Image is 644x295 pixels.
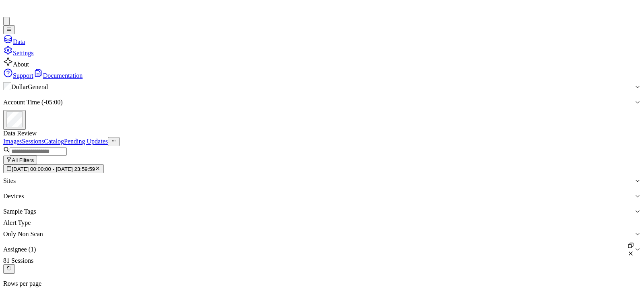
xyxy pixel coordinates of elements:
a: Images [3,138,22,145]
a: Sessions [22,138,44,145]
a: Catalog [44,138,64,145]
button: All Filters [3,156,37,164]
span: 81 Sessions [3,257,33,264]
span: About [13,61,29,68]
button: [DATE] 00:00:00 - [DATE] 23:59:59 [3,164,104,173]
span: Documentation [43,72,83,79]
button: Toggle Navigation [3,25,15,34]
span: Settings [13,50,34,56]
span: [DATE] 00:00:00 - [DATE] 23:59:59 [12,166,95,172]
a: Pending Updates [64,138,108,145]
a: Data [3,38,25,45]
span: Support [13,72,33,79]
a: Settings [3,50,34,56]
div: Data Review [3,130,641,137]
a: Support [3,72,33,79]
p: Rows per page [3,280,641,287]
span: Data [13,38,25,45]
label: Alert Type [3,219,31,226]
a: Documentation [33,72,83,79]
